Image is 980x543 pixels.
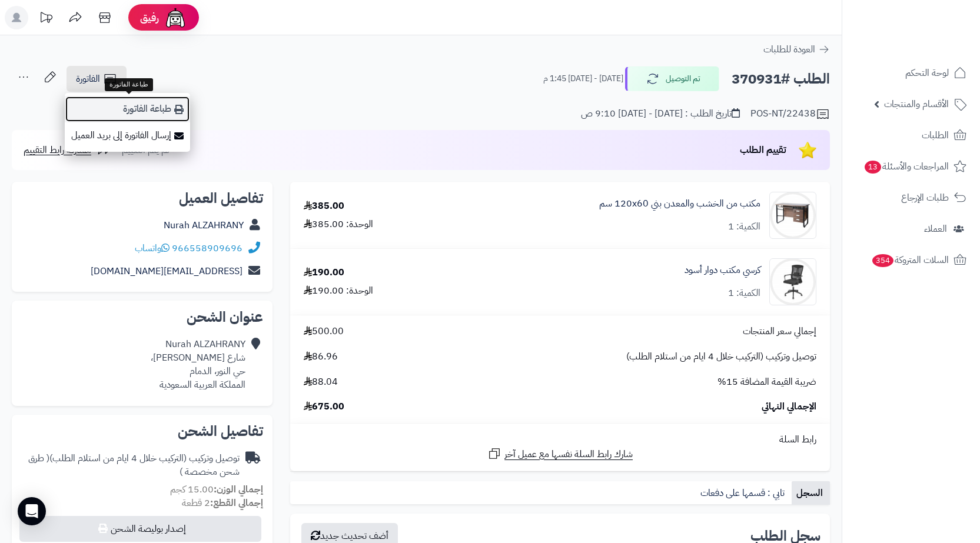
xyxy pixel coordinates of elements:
span: 500.00 [304,325,344,338]
span: ( طرق شحن مخصصة ) [28,451,240,479]
span: شارك رابط السلة نفسها مع عميل آخر [504,448,633,461]
img: 1716215394-110111010095-90x90.jpg [770,192,816,239]
a: لوحة التحكم [849,59,973,87]
span: تقييم الطلب [740,143,786,157]
div: توصيل وتركيب (التركيب خلال 4 ايام من استلام الطلب) [21,452,240,479]
a: شارك رابط السلة نفسها مع عميل آخر [487,447,633,461]
span: ضريبة القيمة المضافة 15% [717,375,816,389]
span: المراجعات والأسئلة [863,158,949,175]
a: [EMAIL_ADDRESS][DOMAIN_NAME] [91,264,242,278]
a: العملاء [849,215,973,243]
span: 354 [872,254,894,268]
a: تحديثات المنصة [31,6,61,32]
div: تاريخ الطلب : [DATE] - [DATE] 9:10 ص [581,107,740,121]
button: إصدار بوليصة الشحن [19,516,261,542]
div: 190.00 [304,266,344,279]
a: طباعة الفاتورة [65,96,190,122]
a: السجل [792,481,830,505]
span: مشاركة رابط التقييم [24,143,91,157]
img: ai-face.png [164,6,187,29]
img: 1731241872-110102090196-90x90.jpg [770,258,816,305]
div: الكمية: 1 [728,287,760,300]
a: مشاركة رابط التقييم [24,143,111,157]
a: الفاتورة [67,66,127,92]
a: العودة للطلبات [763,42,830,56]
div: Nurah ALZAHRANY شارع [PERSON_NAME]، حي النور، الدمام المملكة العربية السعودية [151,338,245,391]
span: رفيق [140,11,159,25]
h3: سجل الطلب [750,529,820,543]
a: إرسال الفاتورة إلى بريد العميل [65,122,190,149]
span: لوحة التحكم [905,65,949,81]
h2: تفاصيل الشحن [21,424,263,438]
div: Open Intercom Messenger [18,497,46,525]
a: الطلبات [849,121,973,149]
span: توصيل وتركيب (التركيب خلال 4 ايام من استلام الطلب) [626,350,816,364]
small: 15.00 كجم [170,482,263,497]
div: POS-NT/22438 [750,107,830,121]
div: طباعة الفاتورة [105,78,153,91]
span: طلبات الإرجاع [901,189,949,206]
span: الفاتورة [76,72,100,86]
strong: إجمالي القطع: [210,496,263,510]
span: 86.96 [304,350,338,364]
a: واتساب [135,241,170,255]
span: 88.04 [304,375,338,389]
a: Nurah ALZAHRANY [164,218,244,232]
small: [DATE] - [DATE] 1:45 م [543,73,623,85]
small: 2 قطعة [182,496,263,510]
span: العودة للطلبات [763,42,815,56]
div: رابط السلة [295,433,825,447]
h2: الطلب #370931 [732,67,830,91]
a: كرسي مكتب دوار أسود [685,264,760,277]
a: مكتب من الخشب والمعدن بني 120x60 سم [599,197,760,211]
div: الكمية: 1 [728,220,760,234]
span: السلات المتروكة [871,252,949,268]
a: المراجعات والأسئلة13 [849,152,973,181]
h2: عنوان الشحن [21,310,263,324]
span: الأقسام والمنتجات [884,96,949,112]
a: تابي : قسمها على دفعات [696,481,792,505]
span: الإجمالي النهائي [762,400,816,414]
span: الطلبات [922,127,949,144]
h2: تفاصيل العميل [21,191,263,205]
strong: إجمالي الوزن: [214,482,263,497]
div: الوحدة: 385.00 [304,218,373,231]
div: الوحدة: 190.00 [304,284,373,298]
span: 675.00 [304,400,344,414]
button: تم التوصيل [625,66,719,91]
a: 966558909696 [172,241,242,255]
span: 13 [865,161,882,174]
img: logo-2.png [900,27,969,52]
span: إجمالي سعر المنتجات [743,325,816,338]
a: السلات المتروكة354 [849,246,973,274]
a: طلبات الإرجاع [849,184,973,212]
span: العملاء [924,221,947,237]
div: 385.00 [304,199,344,213]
